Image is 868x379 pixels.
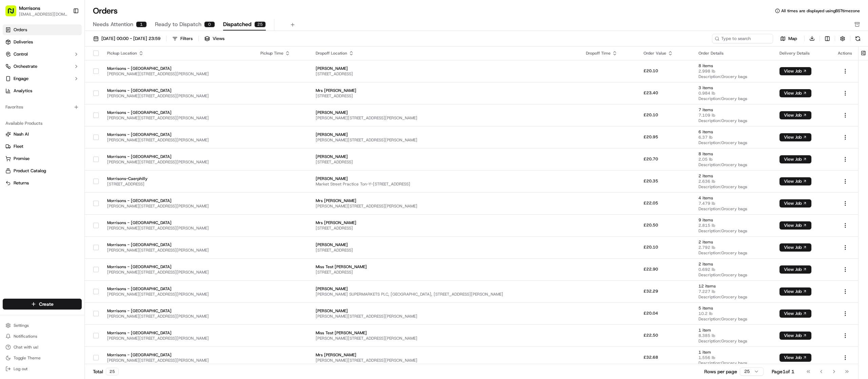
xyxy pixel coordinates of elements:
span: £32.68 [644,355,658,360]
span: [PERSON_NAME][STREET_ADDRESS][PERSON_NAME] [316,336,575,341]
span: Description: Grocery bags [698,272,769,278]
a: View Job [780,135,811,140]
span: Deliveries [14,39,33,45]
span: £22.90 [644,266,658,272]
button: View Job [780,287,811,296]
a: Nash AI [5,131,79,137]
span: [DATE] 00:00 - [DATE] 23:59 [101,36,160,42]
span: All times are displayed using BST timezone [781,8,860,14]
button: Create [3,299,82,310]
button: Map [776,35,802,43]
button: View Job [780,155,811,163]
button: Returns [3,178,82,188]
span: [PERSON_NAME][STREET_ADDRESS][PERSON_NAME] [107,71,250,77]
button: Chat with us! [3,342,82,352]
span: Create [39,301,54,307]
button: View Job [780,199,811,207]
span: [PERSON_NAME][STREET_ADDRESS][PERSON_NAME] [316,358,575,363]
span: Morrisons - [GEOGRAPHIC_DATA] [107,110,250,115]
a: View Job [780,223,811,228]
button: View Job [780,177,811,185]
button: Toggle Theme [3,353,82,363]
span: Description: Grocery bags [698,74,769,79]
span: 12 items [698,283,769,289]
span: £22.50 [644,333,658,338]
a: View Job [780,179,811,184]
button: View Job [780,133,811,141]
span: Views [213,36,224,42]
span: Orchestrate [14,63,37,69]
span: [PERSON_NAME] [316,132,575,137]
span: Engage [14,76,28,82]
span: Mrs [PERSON_NAME] [316,198,575,203]
span: [PERSON_NAME] SUPERMARKETS PLC, [GEOGRAPHIC_DATA], [STREET_ADDRESS][PERSON_NAME] [316,292,575,297]
span: Morrisons-Caerphilly [107,176,250,181]
div: Favorites [3,102,82,113]
span: [PERSON_NAME][STREET_ADDRESS][PERSON_NAME] [107,292,250,297]
span: 2 items [698,261,769,267]
span: [PERSON_NAME][STREET_ADDRESS][PERSON_NAME] [107,203,250,209]
span: [PERSON_NAME][STREET_ADDRESS][PERSON_NAME] [107,247,250,253]
span: [STREET_ADDRESS] [316,270,575,275]
a: Deliveries [3,37,82,47]
button: Engage [3,73,82,84]
button: Fleet [3,141,82,152]
span: Dispatched [223,20,252,28]
span: Map [788,36,797,42]
span: Morrisons - [GEOGRAPHIC_DATA] [107,154,250,159]
span: [PERSON_NAME][STREET_ADDRESS][PERSON_NAME] [316,115,575,121]
a: View Job [780,267,811,272]
span: Morrisons - [GEOGRAPHIC_DATA] [107,330,250,336]
span: 2.815 lb [698,223,769,228]
span: Mrs [PERSON_NAME] [316,220,575,225]
a: View Job [780,91,811,96]
button: Notifications [3,332,82,341]
a: Orders [3,24,82,35]
span: £32.29 [644,288,658,294]
span: £20.10 [644,68,658,74]
button: View Job [780,111,811,119]
span: 2 items [698,173,769,179]
a: View Job [780,333,811,338]
span: [PERSON_NAME][STREET_ADDRESS][PERSON_NAME] [107,93,250,99]
span: Fleet [14,143,23,149]
span: [PERSON_NAME][STREET_ADDRESS][PERSON_NAME] [107,225,250,231]
span: Morrisons - [GEOGRAPHIC_DATA] [107,132,250,137]
span: 7 items [698,107,769,113]
button: View Job [780,354,811,362]
button: [DATE] 00:00 - [DATE] 23:59 [90,34,163,43]
button: Filters [169,34,196,43]
span: Description: Grocery bags [698,184,769,189]
span: Description: Grocery bags [698,250,769,256]
span: 8 items [698,151,769,157]
button: View Job [780,265,811,274]
span: 5 items [698,305,769,311]
span: Log out [14,366,27,372]
a: View Job [780,113,811,118]
span: Description: Grocery bags [698,162,769,167]
span: [PERSON_NAME][STREET_ADDRESS][PERSON_NAME] [107,137,250,143]
span: 7.109 lb [698,113,769,118]
button: View Job [780,332,811,340]
div: Page 1 of 1 [772,368,794,375]
span: [PERSON_NAME] [316,176,575,181]
span: £22.05 [644,200,658,206]
span: Promise [14,156,29,162]
span: [EMAIL_ADDRESS][DOMAIN_NAME] [19,12,67,17]
button: Log out [3,364,82,374]
div: Pickup Time [260,51,305,56]
span: Mrs [PERSON_NAME] [316,352,575,358]
span: Morrisons - [GEOGRAPHIC_DATA] [107,286,250,292]
span: Morrisons - [GEOGRAPHIC_DATA] [107,352,250,358]
span: Morrisons - [GEOGRAPHIC_DATA] [107,242,250,247]
span: £20.04 [644,311,658,316]
div: Dropoff Location [316,51,575,56]
span: £20.50 [644,222,658,228]
span: Settings [14,323,29,328]
span: [PERSON_NAME][STREET_ADDRESS][PERSON_NAME] [316,314,575,319]
button: View Job [780,310,811,318]
a: Fleet [5,143,79,149]
span: Morrisons [19,5,40,12]
span: Nash AI [14,131,29,137]
button: Orchestrate [3,61,82,72]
